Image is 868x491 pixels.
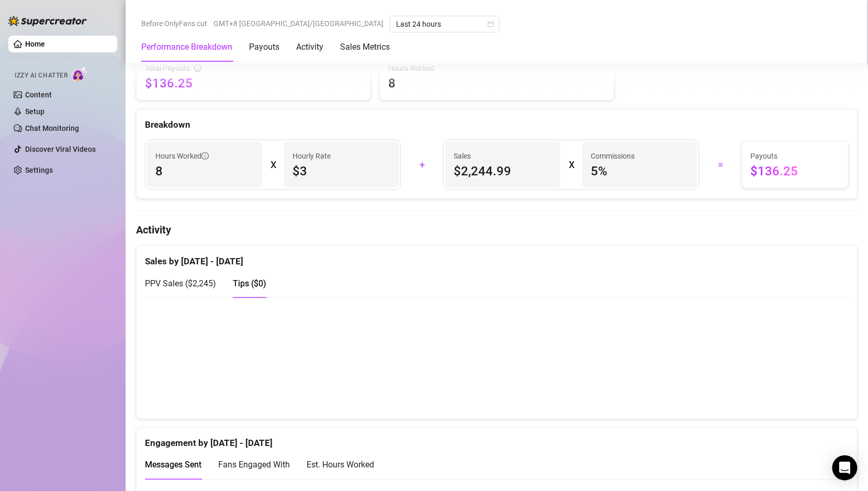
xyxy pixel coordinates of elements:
[832,455,858,481] div: Open Intercom Messenger
[591,150,635,162] article: Commissions
[388,75,605,92] span: 8
[270,157,276,173] div: X
[141,41,232,53] div: Performance Breakdown
[145,278,216,288] span: PPV Sales ( $2,245 )
[454,150,552,162] span: Sales
[292,163,391,180] span: $3
[194,64,201,72] span: info-circle
[569,157,574,173] div: X
[307,459,374,472] div: Est. Hours Worked
[591,163,689,180] span: 5 %
[388,62,605,74] span: Hours Worked
[751,150,840,162] span: Payouts
[396,16,493,32] span: Last 24 hours
[25,124,79,132] a: Chat Monitoring
[15,71,67,81] span: Izzy AI Chatter
[292,150,331,162] article: Hourly Rate
[145,460,201,470] span: Messages Sent
[340,41,390,53] div: Sales Metrics
[25,91,52,99] a: Content
[145,62,190,74] span: Total Payouts
[488,21,494,27] span: calendar
[25,145,96,153] a: Discover Viral Videos
[407,157,437,173] div: +
[454,163,552,180] span: $2,244.99
[141,16,207,31] span: Before OnlyFans cut
[8,16,87,26] img: logo-BBDzfeDw.svg
[25,107,44,116] a: Setup
[145,246,849,269] div: Sales by [DATE] - [DATE]
[145,428,849,451] div: Engagement by [DATE] - [DATE]
[706,157,736,173] div: =
[145,118,849,132] div: Breakdown
[72,66,88,82] img: AI Chatter
[233,278,266,288] span: Tips ( $0 )
[218,460,290,470] span: Fans Engaged With
[145,75,362,92] span: $136.25
[201,152,209,160] span: info-circle
[249,41,279,53] div: Payouts
[25,166,53,174] a: Settings
[25,40,45,48] a: Home
[155,150,209,162] span: Hours Worked
[296,41,323,53] div: Activity
[155,163,254,180] span: 8
[751,163,840,180] span: $136.25
[213,16,384,31] span: GMT+8 [GEOGRAPHIC_DATA]/[GEOGRAPHIC_DATA]
[136,222,858,237] h4: Activity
